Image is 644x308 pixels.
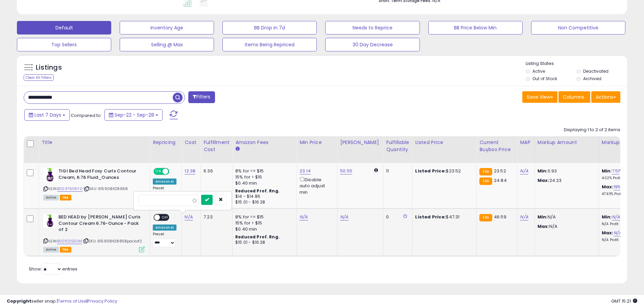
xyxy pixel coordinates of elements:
[538,177,549,184] strong: Max:
[386,168,407,174] div: 11
[340,214,348,220] a: N/A
[538,223,594,230] p: N/A
[43,214,145,252] div: ASIN:
[115,112,154,118] span: Sep-22 - Sep-28
[235,199,291,205] div: $15.01 - $16.28
[538,223,549,230] strong: Max:
[185,168,195,174] a: 12.38
[222,38,317,51] button: Items Being Repriced
[532,76,557,81] label: Out of Stock
[520,214,528,220] a: N/A
[57,238,82,244] a: B001O2SEOM
[602,230,614,236] b: Max:
[531,21,625,34] button: Non Competitive
[43,195,59,200] span: All listings currently available for purchase on Amazon
[602,168,612,174] b: Min:
[153,186,176,201] div: Preset:
[104,109,163,121] button: Sep-22 - Sep-28
[602,184,614,190] b: Max:
[526,61,627,67] p: Listing States:
[602,214,612,220] b: Min:
[153,224,176,231] div: Amazon AI
[538,168,548,174] strong: Min:
[538,177,594,184] p: 24.23
[185,139,198,146] div: Cost
[325,21,420,34] button: Needs to Reprice
[7,298,117,305] div: seller snap | |
[43,214,57,228] img: 31schpm58nL._SL40_.jpg
[415,168,446,174] b: Listed Price:
[153,139,179,146] div: Repricing
[204,139,230,153] div: Fulfillment Cost
[17,38,111,51] button: Top Sellers
[415,139,474,146] div: Listed Price
[57,186,82,192] a: B0037605Y0
[300,176,332,195] div: Disable auto adjust min
[558,91,590,103] button: Columns
[24,109,70,121] button: Last 7 Days
[43,247,59,253] span: All listings currently available for purchase on Amazon
[60,247,71,253] span: FBA
[235,174,291,180] div: 15% for > $15
[583,76,601,81] label: Archived
[185,214,193,220] a: N/A
[583,68,609,74] label: Deactivated
[58,298,87,304] a: Terms of Use
[120,21,214,34] button: Inventory Age
[34,112,61,118] span: Last 7 Days
[43,168,145,199] div: ASIN:
[235,168,291,174] div: 8% for <= $15
[386,214,407,220] div: 0
[614,230,622,236] a: N/A
[520,168,528,174] a: N/A
[612,214,620,220] a: N/A
[235,226,291,232] div: $0.40 min
[60,195,71,200] span: FBA
[88,298,117,304] a: Privacy Policy
[120,38,214,51] button: Selling @ Max
[340,139,380,146] div: [PERSON_NAME]
[300,168,311,174] a: 23.14
[591,91,620,103] button: Actions
[154,169,163,174] span: ON
[204,168,227,174] div: 6.36
[494,177,507,184] span: 24.84
[222,21,317,34] button: BB Drop in 7d
[7,298,31,304] strong: Copyright
[71,112,102,119] span: Compared to:
[235,139,294,146] div: Amazon Fees
[235,214,291,220] div: 8% for <= $15
[538,139,596,146] div: Markup Amount
[188,91,215,103] button: Filters
[563,94,584,100] span: Columns
[532,68,545,74] label: Active
[300,139,334,146] div: Min Price
[428,21,523,34] button: BB Price Below Min
[29,266,77,272] span: Show: entries
[235,240,291,245] div: $15.01 - $16.28
[160,215,171,220] span: OFF
[340,168,352,174] a: 50.55
[83,238,142,244] span: | SKU: 615908428858packof2
[24,74,54,81] div: Clear All Filters
[84,186,128,191] span: | SKU: 615908428858
[415,214,471,220] div: $47.31
[17,21,111,34] button: Default
[325,38,420,51] button: 30 Day Decrease
[415,214,446,220] b: Listed Price:
[522,91,557,103] button: Save View
[153,232,176,247] div: Preset:
[479,214,492,221] small: FBA
[58,214,141,235] b: BED HEAD by [PERSON_NAME] Curls Contour Cream 6.76-Ounce - Pack of 2
[479,177,492,185] small: FBA
[168,169,179,174] span: OFF
[538,168,594,174] p: 0.93
[235,180,291,186] div: $0.40 min
[611,298,637,304] span: 2025-10-6 15:21 GMT
[479,168,492,175] small: FBA
[612,168,620,174] a: 7.51
[153,179,176,185] div: Amazon AI
[43,168,57,182] img: 41RO+PFPBSL._SL40_.jpg
[494,168,506,174] span: 23.52
[386,139,409,153] div: Fulfillable Quantity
